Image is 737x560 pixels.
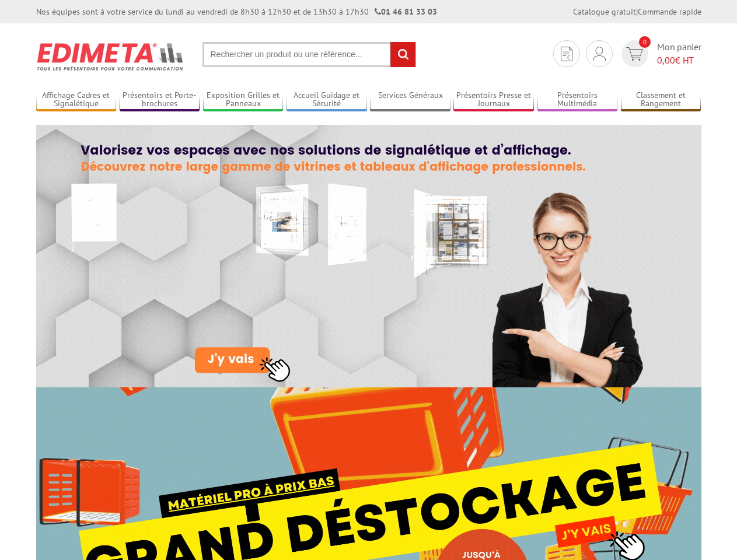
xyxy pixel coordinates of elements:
[537,90,618,110] a: Présentoirs Multimédia
[573,6,701,17] div: |
[593,47,606,61] img: devis rapide
[202,42,416,67] input: Rechercher un produit ou une référence...
[657,54,675,66] span: 0,00
[621,90,701,110] a: Classement et Rangement
[626,47,643,61] img: devis rapide
[638,6,701,17] a: Commande rapide
[561,47,572,61] img: devis rapide
[36,90,117,110] a: Affichage Cadres et Signalétique
[120,90,200,110] a: Présentoirs et Porte-brochures
[619,40,701,67] a: devis rapide 0 Mon panier 0,00€ HT
[287,90,367,110] a: Accueil Guidage et Sécurité
[657,40,701,67] span: Mon panier
[390,42,415,67] input: rechercher
[453,90,534,110] a: Présentoirs Presse et Journaux
[639,36,651,48] span: 0
[375,6,437,17] strong: 01 46 81 33 03
[573,6,636,17] a: Catalogue gratuit
[370,90,450,110] a: Services Généraux
[36,35,185,78] img: Présentoir, panneau, stand - Edimeta - PLV, affichage, mobilier bureau, entreprise
[657,54,701,67] span: € HT
[203,90,284,110] a: Exposition Grilles et Panneaux
[36,6,437,17] div: Nos équipes sont à votre service du lundi au vendredi de 8h30 à 12h30 et de 13h30 à 17h30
